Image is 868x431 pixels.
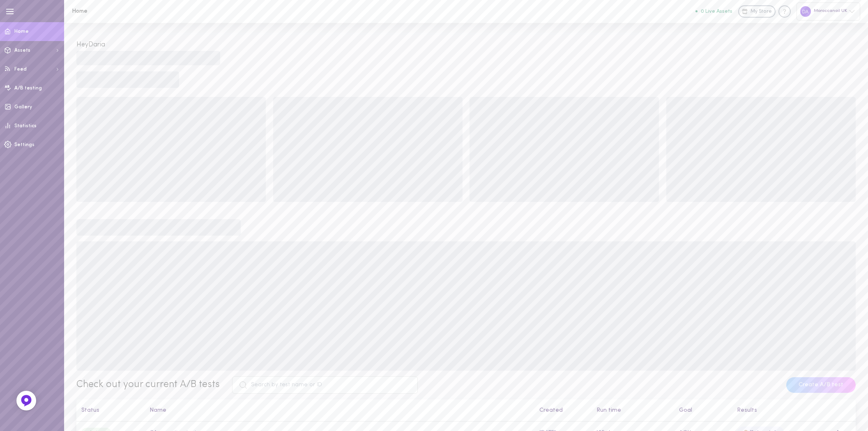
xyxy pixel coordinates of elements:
[232,376,418,394] input: Search by test name or ID
[14,124,37,128] span: Statistics
[695,9,738,14] a: 0 Live Assets
[76,41,105,48] span: Hey Daria
[534,399,592,422] th: Created
[675,399,732,422] th: Goal
[797,2,860,20] div: Moroccanoil UK
[20,394,32,407] img: Feedback Button
[778,5,791,18] div: Knowledge center
[592,399,674,422] th: Run time
[14,67,27,72] span: Feed
[786,377,856,393] button: Create A/B test
[14,142,35,147] span: Settings
[695,9,732,14] button: 0 Live Assets
[72,8,207,14] h1: Home
[76,380,220,390] span: Check out your current A/B tests
[732,399,831,422] th: Results
[76,399,145,422] th: Status
[14,48,30,53] span: Assets
[145,399,535,422] th: Name
[14,105,32,110] span: Gallery
[786,382,856,388] a: Create A/B test
[14,86,42,91] span: A/B testing
[751,8,772,16] span: My Store
[738,5,776,18] a: My Store
[14,29,29,34] span: Home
